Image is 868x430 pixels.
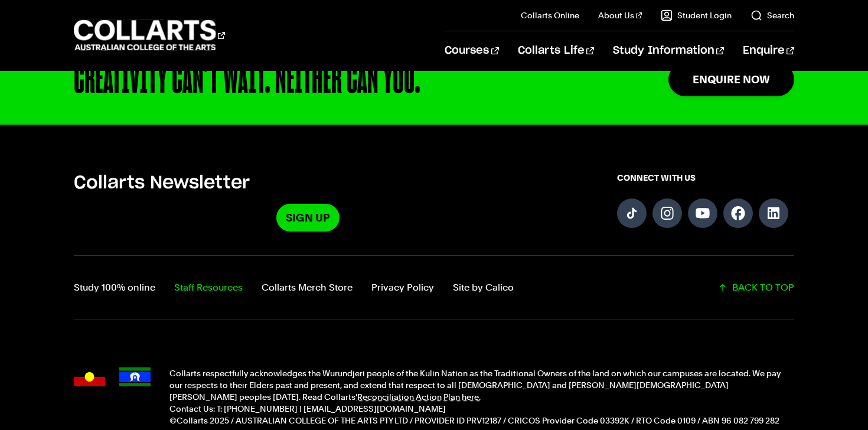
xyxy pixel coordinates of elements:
[652,198,682,228] a: Follow us on Instagram
[718,279,794,296] a: Scroll back to top of the page
[74,58,593,101] div: CREATIVITY CAN’T WAIT. NEITHER CAN YOU.
[74,18,225,52] div: Go to homepage
[74,279,155,296] a: Study 100% online
[521,9,579,21] a: Collarts Online
[357,392,481,402] a: Reconciliation Action Plan here.
[169,415,794,426] p: ©Collarts 2025 / AUSTRALIAN COLLEGE OF THE ARTS PTY LTD / PROVIDER ID PRV12187 / CRICOS Provider ...
[617,198,647,228] a: Follow us on TikTok
[74,172,541,194] h5: Collarts Newsletter
[617,172,794,232] div: Connect with us on social media
[276,204,340,232] a: Sign Up
[169,403,794,415] p: Contact Us: T: [PHONE_NUMBER] | [EMAIL_ADDRESS][DOMAIN_NAME]
[723,198,753,228] a: Follow us on Facebook
[688,198,717,228] a: Follow us on YouTube
[661,9,732,21] a: Student Login
[174,279,243,296] a: Staff Resources
[445,31,498,70] a: Courses
[453,279,514,296] a: Site by Calico
[262,279,353,296] a: Collarts Merch Store
[759,198,788,228] a: Follow us on LinkedIn
[750,9,794,21] a: Search
[613,31,724,70] a: Study Information
[74,279,514,296] nav: Footer navigation
[518,31,594,70] a: Collarts Life
[169,367,794,403] p: Collarts respectfully acknowledges the Wurundjeri people of the Kulin Nation as the Traditional O...
[371,279,434,296] a: Privacy Policy
[617,172,794,184] span: CONNECT WITH US
[119,367,151,386] img: Torres Strait Islander flag
[598,9,642,21] a: About Us
[74,367,151,426] div: Acknowledgment flags
[74,255,794,320] div: Additional links and back-to-top button
[668,63,794,96] a: Enquire Now
[743,31,794,70] a: Enquire
[74,367,105,386] img: Australian Aboriginal flag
